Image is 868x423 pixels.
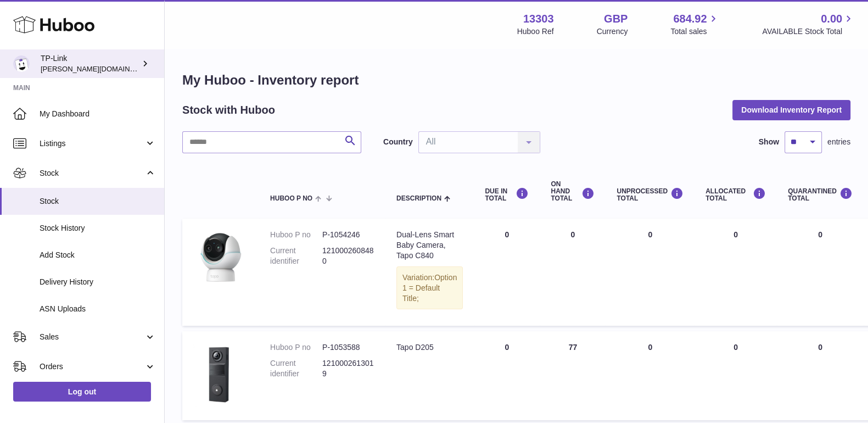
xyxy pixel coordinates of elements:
[818,230,822,239] span: 0
[762,12,855,37] a: 0.00 AVAILABLE Stock Total
[40,304,156,314] span: ASN Uploads
[396,230,463,261] div: Dual-Lens Smart Baby Camera, Tapo C840
[396,266,463,310] div: Variation:
[821,12,842,26] span: 0.00
[474,331,540,420] td: 0
[523,12,554,26] strong: 13303
[788,187,853,202] div: QUARANTINED Total
[40,250,156,260] span: Add Stock
[517,26,554,37] div: Huboo Ref
[270,342,322,353] dt: Huboo P no
[40,332,144,342] span: Sales
[270,358,322,379] dt: Current identifier
[40,196,156,207] span: Stock
[270,230,322,240] dt: Huboo P no
[673,12,707,26] span: 684.92
[322,358,374,379] dd: 1210002613019
[827,137,850,147] span: entries
[485,187,529,202] div: DUE IN TOTAL
[40,277,156,287] span: Delivery History
[193,342,248,407] img: product image
[540,219,606,326] td: 0
[551,181,595,203] div: ON HAND Total
[41,53,139,74] div: TP-Link
[597,26,628,37] div: Currency
[604,12,628,26] strong: GBP
[402,273,457,303] span: Option 1 = Default Title;
[670,12,719,37] a: 684.92 Total sales
[606,219,695,326] td: 0
[270,246,322,266] dt: Current identifier
[396,195,441,202] span: Description
[40,168,144,179] span: Stock
[762,26,855,37] span: AVAILABLE Stock Total
[695,219,777,326] td: 0
[617,187,684,202] div: UNPROCESSED Total
[40,223,156,233] span: Stock History
[182,103,275,118] h2: Stock with Huboo
[670,26,719,37] span: Total sales
[322,246,374,266] dd: 1210002608480
[41,64,277,73] span: [PERSON_NAME][DOMAIN_NAME][EMAIL_ADDRESS][DOMAIN_NAME]
[193,230,248,285] img: product image
[13,55,30,72] img: susie.li@tp-link.com
[182,71,850,89] h1: My Huboo - Inventory report
[13,382,151,402] a: Log out
[40,361,144,372] span: Orders
[606,331,695,420] td: 0
[40,109,156,119] span: My Dashboard
[322,342,374,353] dd: P-1053588
[759,137,779,147] label: Show
[383,137,413,147] label: Country
[818,343,822,352] span: 0
[322,230,374,240] dd: P-1054246
[695,331,777,420] td: 0
[40,138,144,149] span: Listings
[474,219,540,326] td: 0
[540,331,606,420] td: 77
[396,342,463,353] div: Tapo D205
[732,100,850,120] button: Download Inventory Report
[705,187,766,202] div: ALLOCATED Total
[270,195,312,202] span: Huboo P no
